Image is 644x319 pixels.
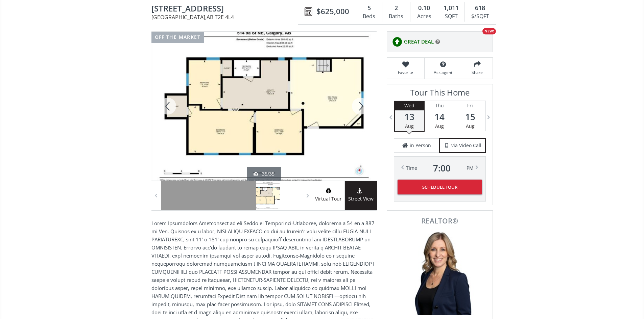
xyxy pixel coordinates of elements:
[406,228,474,315] img: Photo of Julie Clark
[395,101,424,110] div: Wed
[395,217,485,224] span: REALTOR®
[151,4,301,15] span: 514 9A Street NE
[466,123,475,129] span: Aug
[455,101,485,110] div: Fri
[444,4,459,12] span: 1,011
[254,170,275,177] div: 35/35
[425,112,455,122] span: 14
[151,15,301,20] span: [GEOGRAPHIC_DATA] , AB T2E 4L4
[313,195,344,203] span: Virtual Tour
[404,38,434,45] span: GREAT DEAL
[360,11,379,22] div: Beds
[395,112,424,122] span: 13
[410,142,431,149] span: in Person
[386,11,407,22] div: Baths
[325,188,332,193] img: virtual tour icon
[394,88,486,101] h3: Tour This Home
[390,35,404,49] img: rating icon
[414,4,434,12] div: 0.10
[433,163,451,173] span: 7 : 00
[151,32,377,181] div: 514 9A Street NE Calgary, AB T2E 4L4 - Photo 35 of 35
[390,70,421,75] span: Favorite
[151,32,204,43] div: off the market
[451,142,481,149] span: via Video Call
[414,11,434,22] div: Acres
[428,70,458,75] span: Ask agent
[405,123,414,129] span: Aug
[468,11,492,22] div: $/SQFT
[386,4,407,12] div: 2
[425,101,455,110] div: Thu
[482,28,496,34] div: NEW!
[442,11,461,22] div: SQFT
[435,123,444,129] span: Aug
[313,181,345,210] a: virtual tour iconVirtual Tour
[360,4,379,12] div: 5
[406,163,474,173] div: Time PM
[345,195,377,203] span: Street View
[466,70,489,75] span: Share
[316,6,349,17] span: $625,000
[468,4,492,12] div: 618
[455,112,485,122] span: 15
[398,180,482,194] button: Schedule Tour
